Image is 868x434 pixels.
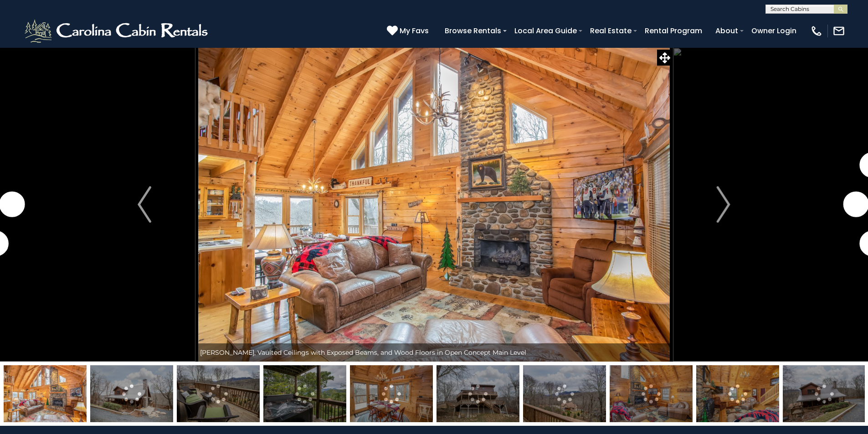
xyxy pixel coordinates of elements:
[696,365,779,422] img: 163275043
[747,23,801,39] a: Owner Login
[94,47,195,362] button: Previous
[440,23,506,39] a: Browse Rentals
[832,25,845,37] img: mail-regular-white.png
[711,23,743,39] a: About
[350,365,433,422] img: 163275039
[610,365,693,422] img: 163275042
[4,365,87,422] img: 163275035
[586,23,636,39] a: Real Estate
[523,365,606,422] img: 163275041
[783,365,866,422] img: 163275044
[437,365,519,422] img: 163275040
[90,365,173,422] img: 163275036
[138,186,151,223] img: arrow
[177,365,260,422] img: 163275037
[195,343,673,362] div: [PERSON_NAME], Vaulted Ceilings with Exposed Beams, and Wood Floors in Open Concept Main Level
[717,186,730,223] img: arrow
[387,25,431,37] a: My Favs
[263,365,346,422] img: 163275038
[400,25,429,36] span: My Favs
[510,23,581,39] a: Local Area Guide
[810,25,823,37] img: phone-regular-white.png
[23,17,212,45] img: White-1-2.png
[640,23,707,39] a: Rental Program
[673,47,774,362] button: Next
